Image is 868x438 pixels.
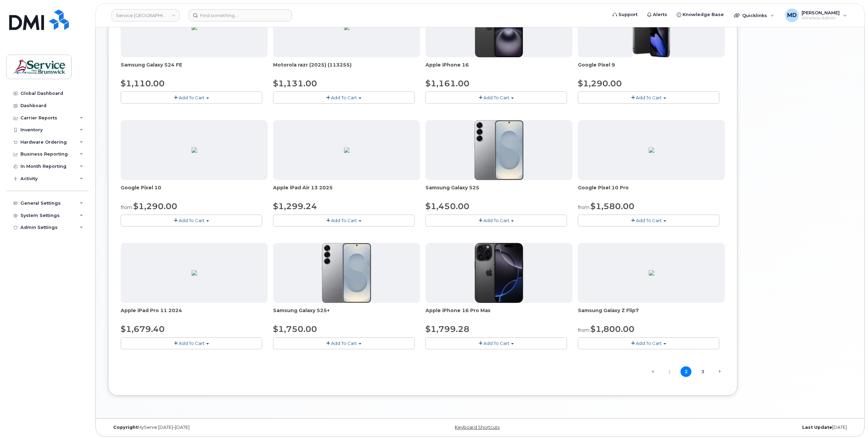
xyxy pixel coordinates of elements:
[121,337,262,349] button: Add To Cart
[121,215,262,227] button: Add To Cart
[192,147,197,153] img: 57B83B5E-1227-4C56-9305-26E250A750A3.PNG
[649,270,654,276] img: 61A58039-834C-4ED4-B74F-4684F27FBE9B.png
[344,147,349,153] img: 110CE2EE-BED8-457C-97B0-44C820BA34CE.png
[636,218,662,223] span: Add To Cart
[578,184,725,198] div: Google Pixel 10 Pro
[425,307,572,321] div: Apple iPhone 16 Pro Max
[590,324,634,334] span: $1,800.00
[483,95,509,100] span: Add To Cart
[121,78,165,88] span: $1,110.00
[636,340,662,346] span: Add To Cart
[647,367,658,376] a: ← Previous
[802,425,832,430] strong: Last Update
[787,11,797,19] span: MD
[578,91,719,103] button: Add To Cart
[649,147,654,153] img: B99F97A7-4BEB-48A0-9B15-E26909BDE1A8.PNG
[425,215,567,227] button: Add To Cart
[590,201,634,211] span: $1,580.00
[133,201,177,211] span: $1,290.00
[578,61,725,75] div: Google Pixel 9
[425,337,567,349] button: Add To Cart
[121,184,268,198] div: Google Pixel 10
[455,425,499,430] a: Keyboard Shortcuts
[273,307,420,321] div: Samsung Galaxy S25+
[121,324,165,334] span: $1,679.40
[683,11,724,18] span: Knowledge Base
[121,307,268,321] div: Apple iPad Pro 11 2024
[636,95,662,100] span: Add To Cart
[192,270,197,276] img: BF9CF08C-A21D-4331-90BE-D58B11F67180.png
[608,8,642,21] a: Support
[108,425,356,430] div: MyServe [DATE]–[DATE]
[425,91,567,103] button: Add To Cart
[742,13,767,18] span: Quicklinks
[483,218,509,223] span: Add To Cart
[475,243,523,303] img: iphone_16_pro.png
[653,11,667,18] span: Alerts
[273,215,415,227] button: Add To Cart
[802,15,840,21] span: Wireless Admin
[714,367,725,376] a: Next →
[189,9,292,21] input: Find something...
[273,184,420,198] div: Apple iPad Air 13 2025
[273,91,415,103] button: Add To Cart
[578,204,589,210] small: from
[483,340,509,346] span: Add To Cart
[425,184,572,198] div: Samsung Galaxy S25
[578,327,589,333] small: from
[697,366,708,377] a: 3
[425,201,469,211] span: $1,450.00
[273,78,317,88] span: $1,131.00
[729,9,779,22] div: Quicklinks
[273,324,317,334] span: $1,750.00
[578,307,725,321] div: Samsung Galaxy Z Flip7
[179,95,205,100] span: Add To Cart
[642,8,672,21] a: Alerts
[802,10,840,15] span: [PERSON_NAME]
[578,337,719,349] button: Add To Cart
[179,218,205,223] span: Add To Cart
[331,340,357,346] span: Add To Cart
[111,9,180,21] a: Service New Brunswick (SNB)
[664,366,675,377] a: 1
[618,11,638,18] span: Support
[121,61,268,75] div: Samsung Galaxy S24 FE
[179,340,205,346] span: Add To Cart
[780,9,852,22] div: Matthew Deveau
[672,8,729,21] a: Knowledge Base
[322,243,371,303] img: s25plus.png
[425,61,572,75] div: Apple iPhone 16
[604,425,852,430] div: [DATE]
[331,95,357,100] span: Add To Cart
[578,215,719,227] button: Add To Cart
[474,120,523,180] img: s25plus.png
[578,78,622,88] span: $1,290.00
[331,218,357,223] span: Add To Cart
[273,61,420,75] div: Motorola razr (2025) (113255)
[425,78,469,88] span: $1,161.00
[113,425,138,430] strong: Copyright
[121,204,132,210] small: from
[425,324,469,334] span: $1,799.28
[121,91,262,103] button: Add To Cart
[273,337,415,349] button: Add To Cart
[273,201,317,211] span: $1,299.24
[680,366,691,377] span: 2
